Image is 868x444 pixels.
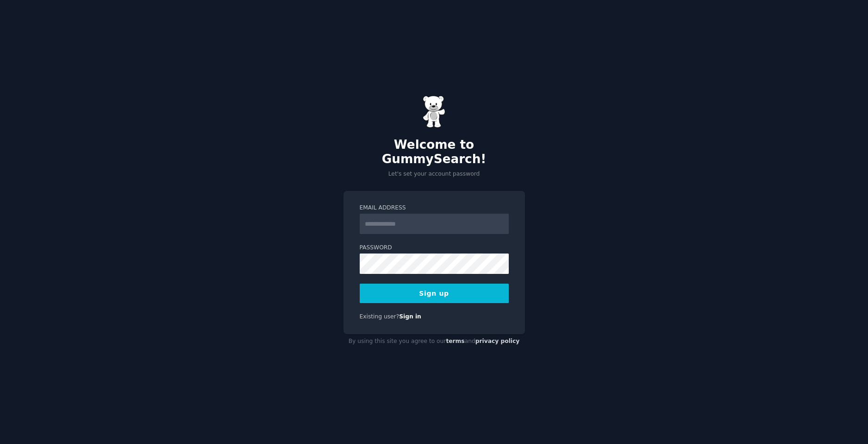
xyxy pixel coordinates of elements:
a: Sign in [399,313,421,320]
a: privacy policy [475,338,520,344]
h2: Welcome to GummySearch! [343,138,525,167]
a: terms [446,338,464,344]
label: Password [360,244,509,252]
span: Existing user? [360,313,400,320]
button: Sign up [360,284,509,303]
p: Let's set your account password [343,170,525,178]
label: Email Address [360,204,509,212]
div: By using this site you agree to our and [343,334,525,349]
img: Gummy Bear [423,95,446,128]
